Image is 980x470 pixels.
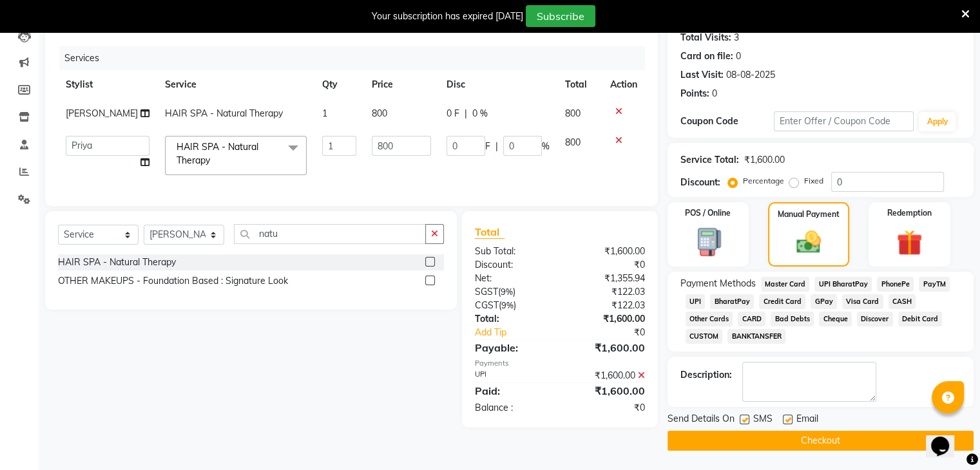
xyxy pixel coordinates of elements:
[668,431,974,451] button: Checkout
[727,329,785,344] span: BANKTANSFER
[686,312,733,326] span: Other Cards
[465,312,560,326] div: Total:
[465,258,560,272] div: Discount:
[602,70,645,99] th: Action
[322,108,327,119] span: 1
[465,369,560,382] div: UPI
[465,326,575,339] a: Add Tip
[668,412,735,428] span: Send Details On
[59,46,655,70] div: Services
[475,286,498,297] span: SGST
[565,108,581,119] span: 800
[680,115,774,128] div: Coupon Code
[560,272,655,285] div: ₹1,355.94
[472,107,488,120] span: 0 %
[889,227,930,259] img: _gift.svg
[560,383,655,399] div: ₹1,600.00
[898,312,943,326] span: Debit Card
[560,312,655,326] div: ₹1,600.00
[560,285,655,299] div: ₹122.03
[157,70,314,99] th: Service
[495,140,498,153] span: |
[842,294,883,309] span: Visa Card
[565,136,581,148] span: 800
[710,294,754,309] span: BharatPay
[819,312,852,326] span: Cheque
[465,401,560,415] div: Balance :
[372,108,387,119] span: 800
[165,108,283,119] span: HAIR SPA - Natural Therapy
[560,401,655,415] div: ₹0
[526,5,595,27] button: Subscribe
[680,368,732,382] div: Description:
[736,50,741,63] div: 0
[712,87,717,100] div: 0
[475,299,499,311] span: CGST
[234,224,426,244] input: Search or Scan
[761,277,810,292] span: Master Card
[447,107,459,120] span: 0 F
[66,108,138,119] span: [PERSON_NAME]
[759,294,805,309] span: Credit Card
[811,294,837,309] span: GPay
[685,207,731,219] label: POS / Online
[560,245,655,258] div: ₹1,600.00
[753,412,773,428] span: SMS
[778,209,840,220] label: Manual Payment
[210,155,216,166] a: x
[680,87,709,100] div: Points:
[680,176,720,189] div: Discount:
[465,299,560,312] div: ( )
[686,294,706,309] span: UPI
[465,285,560,299] div: ( )
[680,277,756,290] span: Payment Methods
[687,227,729,258] img: _pos-terminal.svg
[796,412,818,428] span: Email
[58,256,176,269] div: HAIR SPA - Natural Therapy
[771,312,814,326] span: Bad Debts
[887,207,932,219] label: Redemption
[465,245,560,258] div: Sub Total:
[919,277,950,292] span: PayTM
[465,340,560,355] div: Payable:
[889,294,916,309] span: CASH
[734,31,739,44] div: 3
[58,274,288,288] div: OTHER MAKEUPS - Foundation Based : Signature Look
[475,225,504,239] span: Total
[680,50,733,63] div: Card on file:
[364,70,439,99] th: Price
[726,68,775,82] div: 08-08-2025
[814,277,872,292] span: UPI BharatPay
[857,312,893,326] span: Discover
[744,153,785,167] div: ₹1,600.00
[686,329,723,344] span: CUSTOM
[560,299,655,312] div: ₹122.03
[919,112,956,131] button: Apply
[465,383,560,399] div: Paid:
[804,175,823,187] label: Fixed
[680,31,731,44] div: Total Visits:
[575,326,654,339] div: ₹0
[738,312,765,326] span: CARD
[560,369,655,382] div: ₹1,600.00
[926,418,967,457] iframe: chat widget
[560,258,655,272] div: ₹0
[465,107,467,120] span: |
[877,277,914,292] span: PhonePe
[743,175,784,187] label: Percentage
[501,287,513,297] span: 9%
[485,140,490,153] span: F
[680,153,739,167] div: Service Total:
[465,272,560,285] div: Net:
[58,70,157,99] th: Stylist
[372,10,523,23] div: Your subscription has expired [DATE]
[560,340,655,355] div: ₹1,600.00
[789,228,829,256] img: _cash.svg
[177,141,258,166] span: HAIR SPA - Natural Therapy
[774,111,914,131] input: Enter Offer / Coupon Code
[501,300,514,310] span: 9%
[475,358,645,369] div: Payments
[557,70,602,99] th: Total
[680,68,724,82] div: Last Visit:
[542,140,550,153] span: %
